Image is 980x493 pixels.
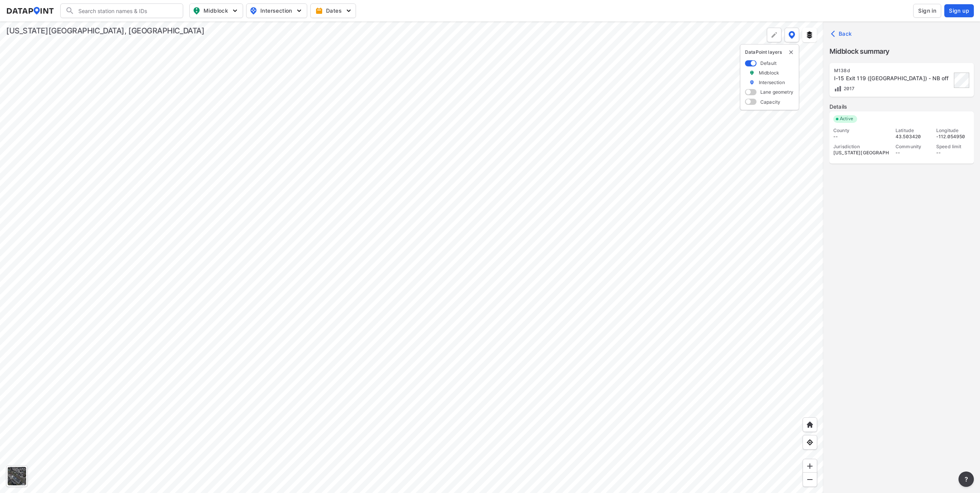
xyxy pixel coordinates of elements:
[803,459,817,473] div: Zoom in
[896,127,929,134] div: Latitude
[936,127,970,134] div: Longitude
[759,79,785,86] label: Intersection
[829,46,974,57] label: Midblock summary
[246,3,307,18] button: Intersection
[833,127,889,134] div: County
[192,6,201,15] img: map_pin_mid.602f9df1.svg
[788,49,794,55] button: delete
[749,79,755,86] img: marker_Intersection.6861001b.svg
[231,7,239,15] img: 5YPKRKmlfpI5mqlR8AD95paCi+0kK1fRFDJSaMmawlwaeJcJwk9O2fotCW5ve9gAAAAASUVORK5CYII=
[918,7,936,15] span: Sign in
[189,3,243,18] button: Midblock
[912,4,943,18] a: Sign in
[345,7,353,15] img: 5YPKRKmlfpI5mqlR8AD95paCi+0kK1fRFDJSaMmawlwaeJcJwk9O2fotCW5ve9gAAAAASUVORK5CYII=
[193,6,238,15] span: Midblock
[829,103,974,111] label: Details
[958,471,974,487] button: more
[760,89,793,95] label: Lane geometry
[6,465,28,487] div: Toggle basemap
[833,30,852,38] span: Back
[842,86,855,91] span: 2017
[834,68,952,74] div: M138d
[803,472,817,487] div: Zoom out
[249,6,258,15] img: map_pin_int.54838e6b.svg
[936,150,970,156] div: --
[896,150,929,156] div: --
[749,69,755,76] img: marker_Midblock.5ba75e30.svg
[896,134,929,140] div: 43.503420
[760,60,776,66] label: Default
[760,99,780,105] label: Capacity
[913,4,941,18] button: Sign in
[295,7,303,15] img: 5YPKRKmlfpI5mqlR8AD95paCi+0kK1fRFDJSaMmawlwaeJcJwk9O2fotCW5ve9gAAAAASUVORK5CYII=
[806,421,814,428] img: +XpAUvaXAN7GudzAAAAAElFTkSuQmCC
[833,150,889,156] div: [US_STATE][GEOGRAPHIC_DATA], [GEOGRAPHIC_DATA]
[943,4,974,17] a: Sign up
[803,435,817,450] div: View my location
[896,144,929,150] div: Community
[802,28,817,42] button: External layers
[834,74,952,82] div: I-15 Exit 119 (Grandview) - NB off
[806,31,813,39] img: layers.ee07997e.svg
[803,417,817,432] div: Home
[74,5,178,17] input: Search
[315,7,323,15] img: calendar-gold.39a51dde.svg
[936,144,970,150] div: Speed limit
[837,115,857,123] span: Active
[745,49,794,55] p: DataPoint layers
[936,134,970,140] div: -112.054950
[767,28,781,42] div: Polygon tool
[834,85,842,93] img: Volume count
[806,476,814,483] img: MAAAAAElFTkSuQmCC
[963,475,969,484] span: ?
[833,134,889,140] div: --
[944,4,974,17] button: Sign up
[788,49,794,55] img: close-external-leyer.3061a1c7.svg
[785,28,799,42] button: DataPoint layers
[250,6,302,15] span: Intersection
[6,7,54,15] img: dataPointLogo.9353c09d.svg
[759,69,779,76] label: Midblock
[829,28,855,40] button: Back
[788,31,795,39] img: data-point-layers.37681fc9.svg
[806,438,814,446] img: zeq5HYn9AnE9l6UmnFLPAAAAAElFTkSuQmCC
[806,462,814,470] img: ZvzfEJKXnyWIrJytrsY285QMwk63cM6Drc+sIAAAAASUVORK5CYII=
[317,7,351,15] span: Dates
[6,25,204,36] div: [US_STATE][GEOGRAPHIC_DATA], [GEOGRAPHIC_DATA]
[770,31,778,39] img: +Dz8AAAAASUVORK5CYII=
[310,3,356,18] button: Dates
[949,7,969,15] span: Sign up
[833,144,889,150] div: Jurisdiction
